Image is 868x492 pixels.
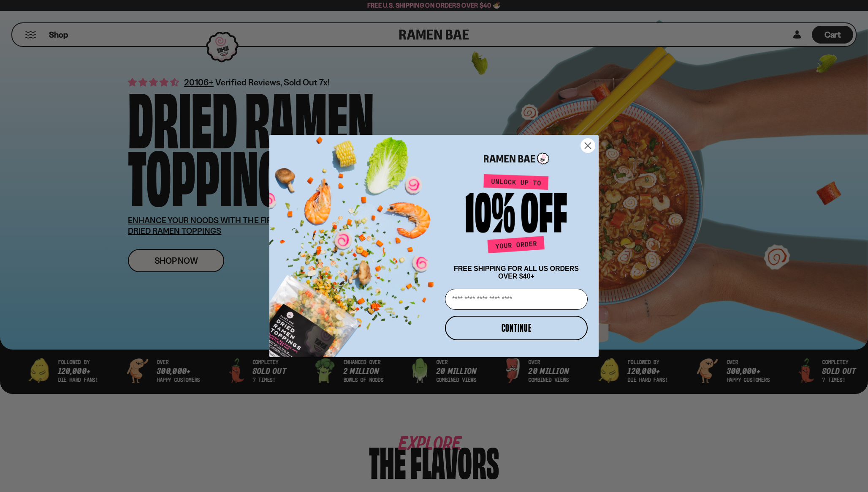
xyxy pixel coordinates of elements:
span: FREE SHIPPING FOR ALL US ORDERS OVER $40+ [454,265,579,280]
button: CONTINUE [445,316,588,340]
button: Close dialog [580,138,595,153]
img: ce7035ce-2e49-461c-ae4b-8ade7372f32c.png [269,127,442,357]
img: Unlock up to 10% off [464,174,569,257]
img: Ramen Bae Logo [484,152,549,166]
